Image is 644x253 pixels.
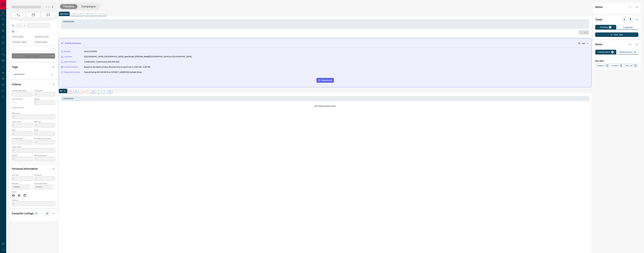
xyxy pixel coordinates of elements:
svg: Opportunities [103,90,105,92]
p: Job Title: [12,174,33,176]
svg: Listing Alerts [92,90,94,92]
div: Notes [595,4,638,10]
span: Active - Never [13,35,23,38]
p: New Alert: [595,60,638,62]
p: Completed [623,26,633,28]
span: No Email [27,13,40,17]
p: Possession Date: [34,182,55,185]
svg: Requests [98,90,100,92]
p: Timeframe: [34,89,55,92]
p: Actively Searching: [12,89,33,92]
p: Beds: [12,129,33,131]
button: Timeline [60,4,77,9]
p: Activity Summary [65,42,81,45]
p: Address: [12,199,55,201]
h2: Notes [595,5,602,9]
p: Search Range: [12,98,33,100]
button: New Task [595,32,638,37]
h2: Criteria [12,82,21,87]
h2: Tasks [595,17,602,22]
p: Pre-Approval Amount: [34,137,55,140]
p: -- - -- [12,100,33,105]
h2: Personal Information [12,167,38,171]
p: Activity Pattern [64,66,78,69]
p: Birthday: [12,182,33,185]
button: Open [50,73,54,77]
p: No Timeline Activity Found [61,105,589,107]
p: Lawyer: [12,154,33,157]
p: 0 [609,26,611,28]
a: Property [595,63,610,68]
p: Building Alerts [619,51,633,53]
a: Mr.Loft [624,63,638,68]
p: Viewed listing #N12033678 at [STREET_ADDRESS] multiple times [84,71,142,74]
p: 0 [612,51,613,53]
span: No Number [12,13,25,17]
h2: Favourite Listings [12,211,34,216]
p: Company: [34,174,55,176]
a: Condos [609,63,624,68]
p: -- ago [581,42,585,45]
p: All [60,90,62,92]
p: Budget [64,50,71,53]
div: Tasks [595,16,638,23]
p: 2 bedrooms, 2 bathrooms, 600-699 sqft [84,60,119,63]
p: Min Size: [34,120,55,123]
span: No Number [42,13,55,17]
p: Size & Rooms [64,60,76,63]
span: Contacted - Never [13,41,26,44]
div: Activity Summary-- ago [61,41,589,46]
p: [GEOGRAPHIC_DATA], [GEOGRAPHIC_DATA], specifically [PERSON_NAME][GEOGRAPHIC_DATA] on [GEOGRAPHIC_... [84,55,192,58]
p: Credit Score: [12,146,55,148]
p: 0 [36,212,37,215]
p: Add Note [60,13,69,15]
a: -- [16,30,17,33]
p: Pending [600,26,608,28]
svg: Agent Actions [109,90,111,92]
p: Baths: [34,129,55,131]
p: 0 [634,51,636,53]
p: Pre-Approved: [12,137,33,140]
span: Signed up - Never [35,35,48,38]
p: Home Type: [12,120,33,123]
div: Personal Information [12,165,55,172]
div: Tags [12,64,55,70]
div: Do Not Contact [12,53,55,59]
p: Repeated Interest [64,71,80,74]
div: Criteria [12,81,55,88]
h2: Alerts [595,42,602,47]
svg: Lead Browsing Activity [75,90,77,92]
p: Mortgage Agent: [34,154,55,157]
p: Based on the lead's activity, the best time to reach out is: 4:00 PM - 4:00 PM [84,66,150,69]
svg: Emails [86,90,89,92]
p: Budget: [34,98,55,100]
p: Motivation: [12,112,55,115]
p: Location [64,55,72,58]
p: Areas Searched: [12,106,55,109]
div: Favourite Listings0 [12,210,55,217]
p: Listing Alerts [598,51,610,53]
p: Social: [12,191,33,193]
div: Alerts [595,41,638,48]
svg: Calls [81,90,83,92]
button: Campaigns [78,4,99,9]
button: Regenerate [316,78,334,83]
h2: Tags [12,65,18,69]
p: Around $2600 [84,50,97,53]
svg: Notes [70,90,72,92]
span: Claimed - Never [35,41,47,44]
